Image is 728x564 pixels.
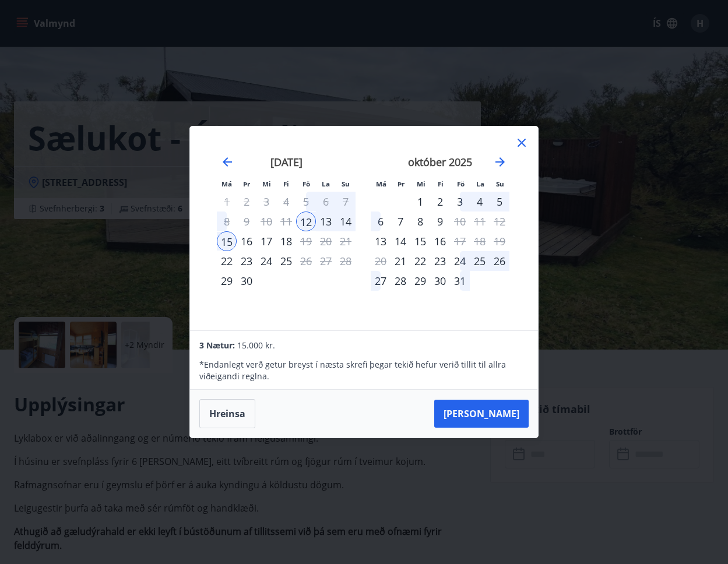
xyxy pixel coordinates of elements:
div: 8 [410,211,430,231]
td: Choose fimmtudagur, 2. október 2025 as your check-in date. It’s available. [430,192,450,211]
div: 13 [316,211,336,231]
td: Choose fimmtudagur, 25. september 2025 as your check-in date. It’s available. [276,251,296,271]
div: 30 [430,271,450,291]
td: Choose fimmtudagur, 30. október 2025 as your check-in date. It’s available. [430,271,450,291]
div: 4 [470,192,490,211]
small: Mi [417,179,425,188]
td: Not available. sunnudagur, 12. október 2025 [490,211,509,231]
div: 16 [237,231,256,251]
td: Choose föstudagur, 31. október 2025 as your check-in date. It’s available. [450,271,470,291]
td: Choose miðvikudagur, 15. október 2025 as your check-in date. It’s available. [410,231,430,251]
div: 9 [430,211,450,231]
div: 24 [256,251,276,271]
td: Choose mánudagur, 8. september 2025 as your check-in date. It’s available. [217,211,237,231]
td: Choose miðvikudagur, 22. október 2025 as your check-in date. It’s available. [410,251,430,271]
div: 14 [391,231,410,251]
div: Aðeins innritun í boði [371,231,391,251]
div: Aðeins útritun í boði [296,251,316,271]
div: 5 [490,192,509,211]
td: Choose fimmtudagur, 4. september 2025 as your check-in date. It’s available. [276,192,296,211]
td: Choose laugardagur, 25. október 2025 as your check-in date. It’s available. [470,251,490,271]
td: Choose þriðjudagur, 16. september 2025 as your check-in date. It’s available. [237,231,256,251]
div: 29 [410,271,430,291]
td: Choose mánudagur, 13. október 2025 as your check-in date. It’s available. [371,231,391,251]
small: Má [221,179,232,188]
td: Not available. laugardagur, 11. október 2025 [470,211,490,231]
td: Not available. þriðjudagur, 2. september 2025 [237,192,256,211]
td: Choose sunnudagur, 7. september 2025 as your check-in date. It’s available. [336,192,356,211]
small: Fi [283,179,289,188]
div: 7 [391,211,410,231]
td: Choose laugardagur, 6. september 2025 as your check-in date. It’s available. [316,192,336,211]
td: Selected. sunnudagur, 14. september 2025 [336,211,356,231]
span: 3 Nætur: [199,340,235,351]
td: Choose mánudagur, 6. október 2025 as your check-in date. It’s available. [371,211,391,231]
td: Choose laugardagur, 4. október 2025 as your check-in date. It’s available. [470,192,490,211]
td: Choose þriðjudagur, 30. september 2025 as your check-in date. It’s available. [237,271,256,291]
div: 28 [391,271,410,291]
td: Choose miðvikudagur, 3. september 2025 as your check-in date. It’s available. [256,192,276,211]
td: Not available. laugardagur, 20. september 2025 [316,231,336,251]
div: 30 [237,271,256,291]
div: 6 [371,211,391,231]
td: Choose mánudagur, 29. september 2025 as your check-in date. It’s available. [217,271,237,291]
div: Aðeins útritun í boði [296,231,316,251]
small: Þr [398,179,405,188]
td: Selected. laugardagur, 13. september 2025 [316,211,336,231]
div: Calendar [204,140,524,316]
strong: [DATE] [270,155,303,169]
div: 31 [450,271,470,291]
small: Fö [303,179,310,188]
small: Fö [457,179,465,188]
td: Not available. mánudagur, 20. október 2025 [371,251,391,271]
td: Choose föstudagur, 24. október 2025 as your check-in date. It’s available. [450,251,470,271]
td: Not available. sunnudagur, 19. október 2025 [490,231,509,251]
button: [PERSON_NAME] [434,400,529,428]
div: 24 [450,251,470,271]
div: Aðeins útritun í boði [450,231,470,251]
td: Choose þriðjudagur, 14. október 2025 as your check-in date. It’s available. [391,231,410,251]
td: Selected as start date. föstudagur, 12. september 2025 [296,211,316,231]
td: Choose föstudagur, 19. september 2025 as your check-in date. It’s available. [296,231,316,251]
div: 25 [470,251,490,271]
td: Selected as end date. mánudagur, 15. september 2025 [217,231,237,251]
div: 27 [371,271,391,291]
td: Not available. sunnudagur, 21. september 2025 [336,231,356,251]
div: 23 [237,251,256,271]
td: Not available. mánudagur, 1. september 2025 [217,192,237,211]
td: Choose þriðjudagur, 9. september 2025 as your check-in date. It’s available. [237,211,256,231]
td: Choose föstudagur, 5. september 2025 as your check-in date. It’s available. [296,192,316,211]
td: Not available. laugardagur, 27. september 2025 [316,251,336,271]
small: Mi [262,179,271,188]
div: 1 [410,192,430,211]
small: Su [496,179,504,188]
button: Hreinsa [199,399,255,428]
td: Choose þriðjudagur, 21. október 2025 as your check-in date. It’s available. [391,251,410,271]
div: 18 [276,231,296,251]
td: Choose fimmtudagur, 18. september 2025 as your check-in date. It’s available. [276,231,296,251]
td: Choose föstudagur, 3. október 2025 as your check-in date. It’s available. [450,192,470,211]
div: 22 [410,251,430,271]
td: Choose sunnudagur, 5. október 2025 as your check-in date. It’s available. [490,192,509,211]
div: 15 [217,231,237,251]
td: Choose fimmtudagur, 23. október 2025 as your check-in date. It’s available. [430,251,450,271]
td: Choose miðvikudagur, 24. september 2025 as your check-in date. It’s available. [256,251,276,271]
td: Choose föstudagur, 17. október 2025 as your check-in date. It’s available. [450,231,470,251]
td: Choose miðvikudagur, 10. september 2025 as your check-in date. It’s available. [256,211,276,231]
div: 12 [296,211,316,231]
div: 14 [336,211,356,231]
div: Aðeins innritun í boði [217,271,237,291]
td: Choose þriðjudagur, 7. október 2025 as your check-in date. It’s available. [391,211,410,231]
td: Choose miðvikudagur, 1. október 2025 as your check-in date. It’s available. [410,192,430,211]
td: Choose miðvikudagur, 17. september 2025 as your check-in date. It’s available. [256,231,276,251]
div: 3 [450,192,470,211]
td: Choose miðvikudagur, 29. október 2025 as your check-in date. It’s available. [410,271,430,291]
td: Choose mánudagur, 22. september 2025 as your check-in date. It’s available. [217,251,237,271]
small: La [322,179,330,188]
div: 23 [430,251,450,271]
td: Choose fimmtudagur, 16. október 2025 as your check-in date. It’s available. [430,231,450,251]
div: 2 [430,192,450,211]
small: Su [342,179,350,188]
td: Choose mánudagur, 27. október 2025 as your check-in date. It’s available. [371,271,391,291]
td: Choose þriðjudagur, 28. október 2025 as your check-in date. It’s available. [391,271,410,291]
